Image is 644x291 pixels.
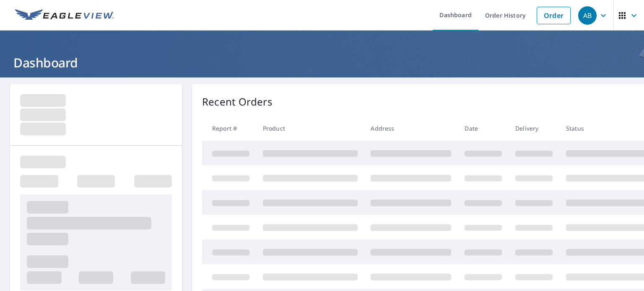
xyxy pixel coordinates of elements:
[202,94,273,109] p: Recent Orders
[15,9,114,22] img: EV Logo
[202,116,256,141] th: Report #
[458,116,509,141] th: Date
[578,6,597,25] div: AB
[10,54,634,71] h1: Dashboard
[364,116,458,141] th: Address
[256,116,364,141] th: Product
[509,116,559,141] th: Delivery
[537,7,571,24] a: Order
